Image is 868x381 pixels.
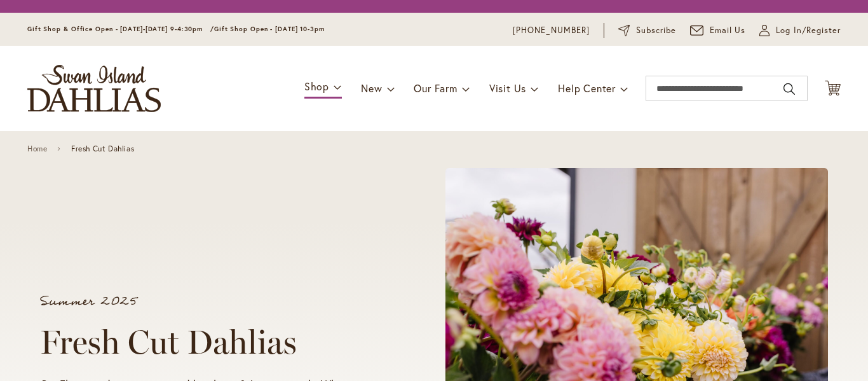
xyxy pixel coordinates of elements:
[783,79,795,99] button: Search
[361,81,382,95] span: New
[414,81,457,95] span: Our Farm
[710,24,746,37] span: Email Us
[489,81,526,95] span: Visit Us
[27,25,214,33] span: Gift Shop & Office Open - [DATE]-[DATE] 9-4:30pm /
[40,295,397,308] p: Summer 2025
[558,81,616,95] span: Help Center
[618,24,676,37] a: Subscribe
[304,80,329,93] span: Shop
[27,65,161,112] a: store logo
[776,24,841,37] span: Log In/Register
[71,144,134,153] span: Fresh Cut Dahlias
[40,323,397,361] h1: Fresh Cut Dahlias
[27,144,47,153] a: Home
[759,24,841,37] a: Log In/Register
[214,25,325,33] span: Gift Shop Open - [DATE] 10-3pm
[636,24,676,37] span: Subscribe
[513,24,590,37] a: [PHONE_NUMBER]
[690,24,746,37] a: Email Us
